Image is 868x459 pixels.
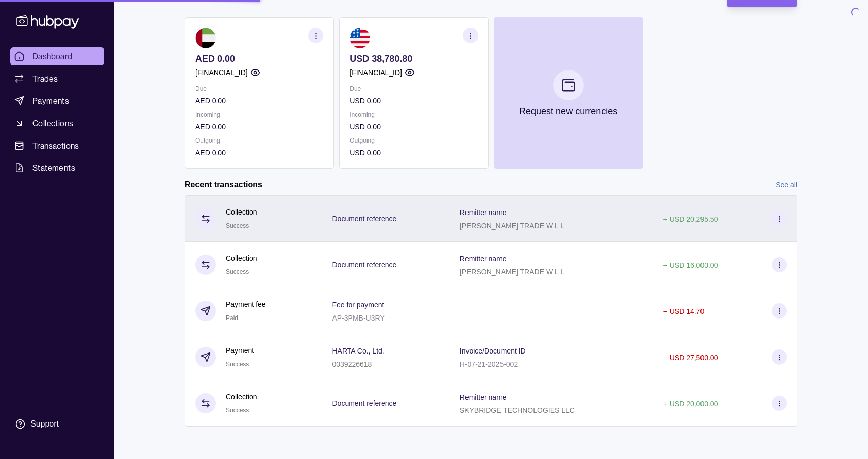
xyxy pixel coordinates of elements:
p: Due [195,83,323,94]
span: Transactions [32,139,79,152]
button: Request new currencies [494,17,643,169]
p: AP-3PMB-U3RY [332,314,385,322]
p: Collection [226,391,257,402]
a: See all [776,179,797,190]
span: Paid [226,314,238,322]
span: Success [226,407,249,414]
p: Incoming [350,109,478,120]
a: Support [10,413,104,435]
p: Request new currencies [519,105,617,117]
span: Collections [32,117,73,129]
span: Trades [32,73,58,85]
p: Document reference [332,215,397,223]
p: USD 0.00 [350,95,478,107]
p: Remitter name [460,208,507,217]
span: Statements [32,162,75,174]
p: Invoice/Document ID [460,347,526,355]
p: 0039226618 [332,360,372,368]
p: Payment [226,345,254,356]
p: Fee for payment [332,301,384,309]
p: [PERSON_NAME] TRADE W L L [460,222,564,230]
p: Remitter name [460,393,507,401]
p: Incoming [195,109,323,120]
img: ae [195,28,216,48]
p: + USD 16,000.00 [663,261,718,269]
p: Collection [226,253,257,264]
a: Transactions [10,136,104,155]
a: Trades [10,69,104,88]
span: Success [226,361,249,368]
span: Success [226,222,249,229]
a: Payments [10,92,104,110]
p: AED 0.00 [195,147,323,158]
p: [FINANCIAL_ID] [350,67,402,78]
h2: Recent transactions [185,179,262,190]
p: Document reference [332,399,397,407]
p: AED 0.00 [195,121,323,132]
span: Success [226,268,249,275]
p: + USD 20,000.00 [663,400,718,408]
p: H-07-21-2025-002 [460,360,518,368]
p: Due [350,83,478,94]
p: Collection [226,206,257,218]
a: Statements [10,159,104,177]
a: Dashboard [10,47,104,65]
span: Payments [32,95,69,107]
p: USD 0.00 [350,121,478,132]
p: Remitter name [460,255,507,263]
p: [PERSON_NAME] TRADE W L L [460,268,564,276]
img: us [350,28,370,48]
p: − USD 14.70 [663,307,705,315]
p: [FINANCIAL_ID] [195,67,248,78]
div: Support [30,418,59,430]
p: Document reference [332,261,397,269]
p: + USD 20,295.50 [663,215,718,223]
p: AED 0.00 [195,53,323,64]
p: USD 0.00 [350,147,478,158]
p: AED 0.00 [195,95,323,107]
p: SKYBRIDGE TECHNOLOGIES LLC [460,406,575,414]
span: Dashboard [32,50,73,62]
a: Collections [10,114,104,132]
p: Outgoing [350,135,478,146]
p: Payment fee [226,299,266,310]
p: − USD 27,500.00 [663,354,718,362]
p: Outgoing [195,135,323,146]
p: USD 38,780.80 [350,53,478,64]
p: HARTA Co., Ltd. [332,347,384,355]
